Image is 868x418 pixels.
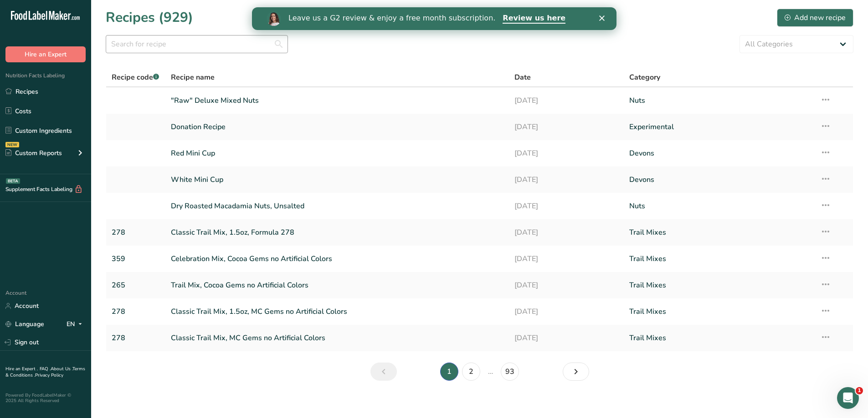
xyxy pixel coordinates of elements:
span: Date [514,72,531,83]
a: 278 [112,328,160,347]
a: Hire an Expert . [5,366,38,372]
a: Trail Mixes [629,276,809,295]
div: BETA [6,178,20,184]
div: NEW [5,142,19,147]
a: [DATE] [514,170,618,189]
a: Privacy Policy [35,372,63,378]
a: Page 93. [501,363,519,381]
div: EN [67,319,86,330]
a: [DATE] [514,223,618,242]
a: [DATE] [514,91,618,110]
a: Trail Mixes [629,223,809,242]
a: 265 [112,276,160,295]
a: [DATE] [514,196,618,216]
a: [DATE] [514,144,618,163]
a: Donation Recipe [171,117,504,136]
a: [DATE] [514,302,618,321]
div: Custom Reports [5,148,62,158]
a: FAQ . [40,366,51,372]
a: Trail Mix, Cocoa Gems no Artificial Colors [171,276,504,295]
input: Search for recipe [106,35,288,53]
a: 278 [112,302,160,321]
a: Previous page [370,363,397,381]
a: Next page [563,363,589,381]
a: Trail Mixes [629,302,809,321]
a: Nuts [629,91,809,110]
a: Celebration Mix, Cocoa Gems no Artificial Colors [171,249,504,268]
a: Red Mini Cup [171,144,504,163]
a: Classic Trail Mix, 1.5oz, Formula 278 [171,223,504,242]
span: Recipe code [112,72,159,82]
div: Close [347,8,356,14]
div: Powered By FoodLabelMaker © 2025 All Rights Reserved [5,393,86,403]
div: Add new recipe [785,12,846,23]
a: About Us . [51,366,72,372]
a: Devons [629,144,809,163]
a: Trail Mixes [629,328,809,347]
a: Classic Trail Mix, MC Gems no Artificial Colors [171,328,504,347]
a: Language [5,316,44,332]
a: Devons [629,170,809,189]
button: Add new recipe [777,9,853,27]
iframe: Intercom live chat [837,387,859,409]
a: [DATE] [514,249,618,268]
a: Classic Trail Mix, 1.5oz, MC Gems no Artificial Colors [171,302,504,321]
a: Terms & Conditions . [5,366,85,378]
a: Page 2. [462,363,480,381]
a: [DATE] [514,328,618,347]
a: [DATE] [514,117,618,136]
iframe: Intercom live chat banner [252,7,616,30]
a: 278 [112,223,160,242]
span: Recipe name [171,72,215,83]
a: Nuts [629,196,809,216]
a: White Mini Cup [171,170,504,189]
a: [DATE] [514,276,618,295]
a: 359 [112,249,160,268]
a: Trail Mixes [629,249,809,268]
button: Hire an Expert [5,46,86,62]
a: Experimental [629,117,809,136]
span: 1 [856,387,863,394]
h1: Recipes (929) [106,7,193,28]
a: "Raw" Deluxe Mixed Nuts [171,91,504,110]
span: Category [629,72,660,83]
a: Dry Roasted Macadamia Nuts, Unsalted [171,196,504,216]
